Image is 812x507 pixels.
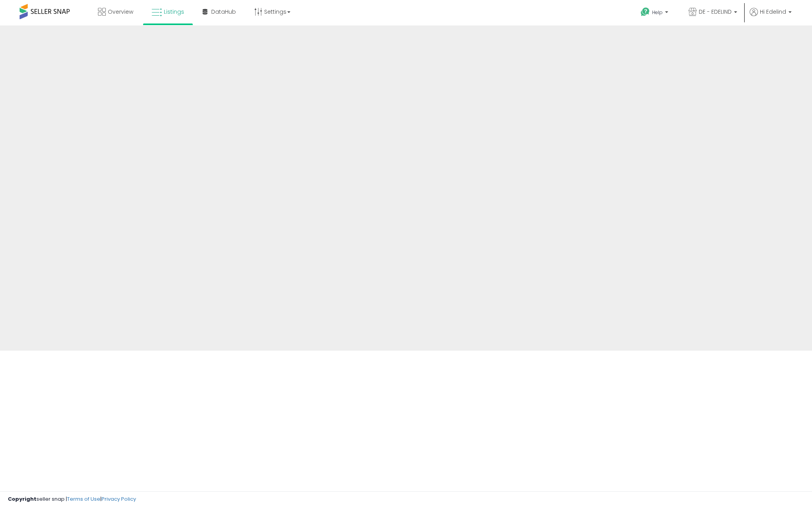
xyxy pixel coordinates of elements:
[164,8,184,16] span: Listings
[652,9,663,16] span: Help
[108,8,133,16] span: Overview
[640,7,650,17] i: Get Help
[760,8,786,16] span: Hi Edelind
[750,8,792,25] a: Hi Edelind
[699,8,732,16] span: DE - EDELIND
[211,8,236,16] span: DataHub
[634,1,676,25] a: Help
